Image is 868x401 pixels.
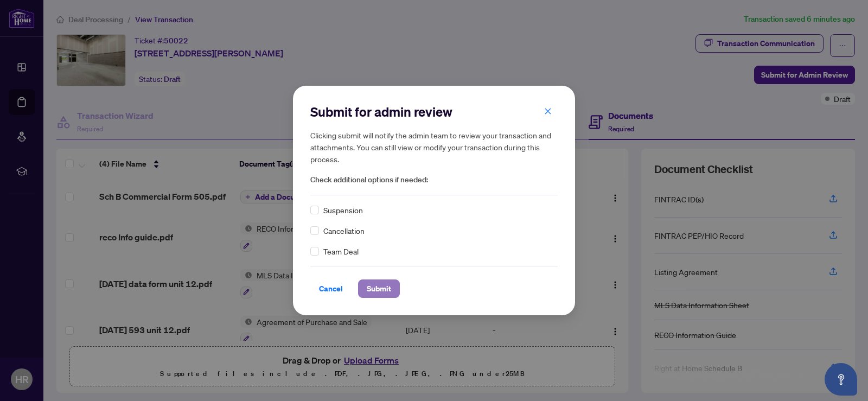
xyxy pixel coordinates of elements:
[319,280,343,297] span: Cancel
[323,204,363,216] span: Suspension
[323,245,359,257] span: Team Deal
[310,174,558,186] span: Check additional options if needed:
[825,363,857,396] button: Open asap
[310,129,558,165] h5: Clicking submit will notify the admin team to review your transaction and attachments. You can st...
[323,225,365,237] span: Cancellation
[358,279,400,298] button: Submit
[544,107,552,115] span: close
[310,103,558,120] h2: Submit for admin review
[367,280,391,297] span: Submit
[310,279,352,298] button: Cancel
